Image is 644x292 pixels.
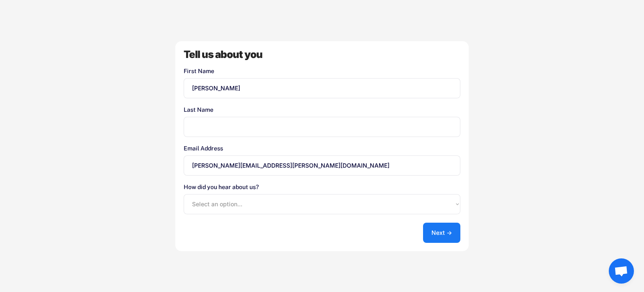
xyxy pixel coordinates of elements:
div: Last Name [184,107,460,113]
div: First Name [184,68,460,74]
div: Email Address [184,145,460,151]
input: Your email address [184,155,460,176]
div: Tell us about you [184,50,460,60]
div: How did you hear about us? [184,184,460,190]
button: Next → [423,223,460,243]
div: Open chat [609,258,634,284]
